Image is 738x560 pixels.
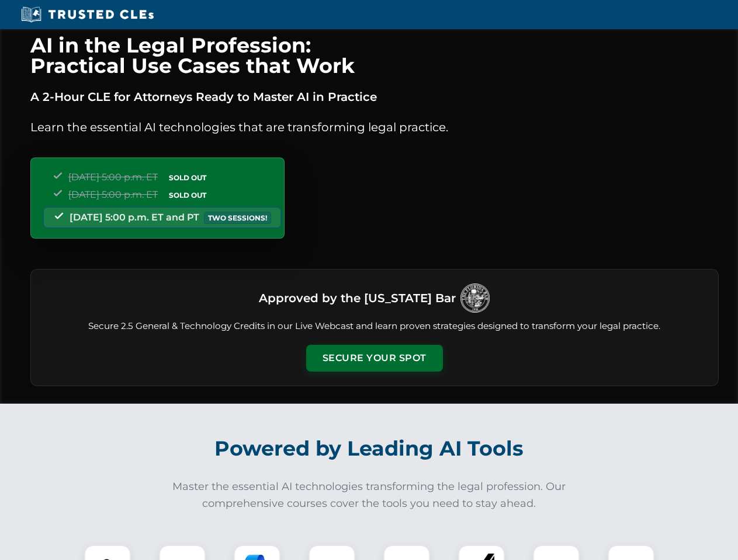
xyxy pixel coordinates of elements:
img: Logo [460,283,490,313]
h2: Powered by Leading AI Tools [46,428,693,469]
span: SOLD OUT [165,189,210,201]
p: Secure 2.5 General & Technology Credits in our Live Webcast and learn proven strategies designed ... [45,320,704,333]
button: Secure Your Spot [306,345,443,372]
p: Master the essential AI technologies transforming the legal profession. Our comprehensive courses... [165,478,574,512]
p: Learn the essential AI technologies that are transforming legal practice. [30,118,719,136]
h3: Approved by the [US_STATE] Bar [259,288,456,309]
span: [DATE] 5:00 p.m. ET [68,171,158,183]
span: [DATE] 5:00 p.m. ET [68,189,158,200]
span: SOLD OUT [165,171,210,184]
p: A 2-Hour CLE for Attorneys Ready to Master AI in Practice [30,87,719,106]
img: Trusted CLEs [18,6,157,23]
h1: AI in the Legal Profession: Practical Use Cases that Work [30,35,719,76]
